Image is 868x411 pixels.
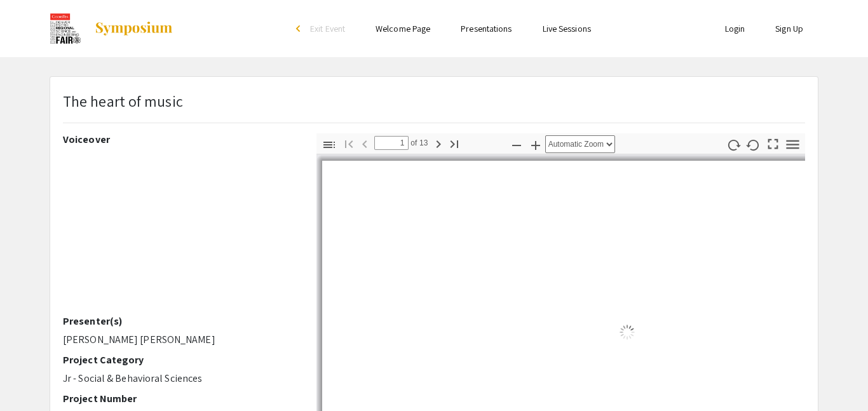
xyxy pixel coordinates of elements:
a: Live Sessions [543,23,591,34]
button: Previous Page [354,134,376,152]
h2: Project Category [63,354,297,366]
button: Tools [782,135,804,154]
h2: Voiceover [63,133,297,145]
div: arrow_back_ios [296,25,304,32]
img: Symposium by ForagerOne [94,21,173,36]
img: The 2023 CoorsTek Denver Metro Regional Science and Engineering Fair! [50,13,81,44]
a: Welcome Page [376,23,430,34]
h2: Presenter(s) [63,315,297,327]
span: of 13 [409,136,428,150]
button: Zoom Out [506,135,527,154]
a: The 2023 CoorsTek Denver Metro Regional Science and Engineering Fair! [50,13,173,44]
iframe: YouTube video player [63,151,297,315]
a: Sign Up [775,23,803,34]
button: Rotate Counterclockwise [743,135,764,154]
a: Presentations [461,23,512,34]
p: Jr - Social & Behavioral Sciences [63,371,297,386]
button: Go to First Page [338,134,360,152]
button: Rotate Clockwise [723,135,745,154]
input: Page [374,136,409,150]
p: The heart of music [63,90,183,112]
span: Exit Event [310,23,345,34]
h2: Project Number [63,393,297,405]
select: Zoom [545,135,615,153]
button: Toggle Sidebar [318,135,340,154]
a: Login [725,23,745,34]
button: Zoom In [525,135,546,154]
button: Switch to Presentation Mode [763,133,784,152]
button: Next Page [428,134,449,152]
p: [PERSON_NAME] [PERSON_NAME] [63,332,297,347]
button: Go to Last Page [444,134,465,152]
